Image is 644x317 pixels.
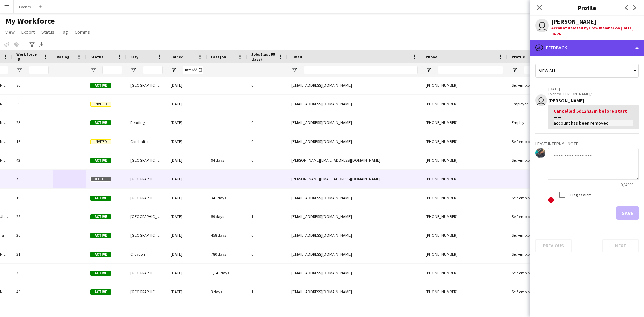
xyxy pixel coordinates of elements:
input: Workforce ID Filter Input [29,66,49,74]
div: 30 [12,264,53,282]
div: 45 [12,282,53,301]
div: [EMAIL_ADDRESS][DOMAIN_NAME] [287,245,422,263]
span: Active [90,196,111,201]
div: [PHONE_NUMBER] [422,282,507,301]
div: Self-employed Crew [507,282,550,301]
div: Croydon [126,245,167,263]
div: 0 [247,189,287,207]
div: [PHONE_NUMBER] [422,132,507,151]
button: Open Filter Menu [512,67,518,73]
div: 31 [12,245,53,263]
span: Active [90,83,111,88]
div: [PHONE_NUMBER] [422,170,507,188]
div: 19 [12,189,53,207]
div: 458 days [207,226,247,245]
span: Active [90,120,111,125]
div: 16 [12,132,53,151]
div: [EMAIL_ADDRESS][DOMAIN_NAME] [287,282,422,301]
span: Active [90,158,111,163]
a: Export [19,28,37,36]
span: Joined [171,54,184,59]
div: [PHONE_NUMBER] [422,151,507,169]
h3: Leave internal note [535,141,639,147]
div: [PHONE_NUMBER] [422,226,507,245]
span: Status [90,54,103,59]
span: Active [90,252,111,257]
div: [GEOGRAPHIC_DATA] [126,207,167,226]
button: Events [14,0,36,13]
div: 28 [12,207,53,226]
div: [PERSON_NAME][EMAIL_ADDRESS][DOMAIN_NAME] [287,151,422,169]
div: 1,141 days [207,264,247,282]
div: Self-employed Crew [507,226,550,245]
p: Events/ [PERSON_NAME]/ [548,91,639,96]
div: [EMAIL_ADDRESS][DOMAIN_NAME] [287,76,422,94]
div: [PHONE_NUMBER] [422,207,507,226]
input: Email Filter Input [304,66,418,74]
div: [EMAIL_ADDRESS][DOMAIN_NAME] [287,95,422,113]
div: 0 [247,76,287,94]
div: [DATE] [167,113,207,132]
div: [EMAIL_ADDRESS][DOMAIN_NAME] [287,113,422,132]
div: Self-employed Crew [507,132,550,151]
div: [PHONE_NUMBER] [422,189,507,207]
div: [PERSON_NAME] [548,98,639,104]
div: [DATE] [167,95,207,113]
div: Cancelled 5d12h33m before start [554,108,633,120]
button: Open Filter Menu [90,67,96,73]
app-action-btn: Export XLSX [38,41,46,49]
div: [DATE] [167,264,207,282]
span: Status [41,29,54,35]
div: 94 days [207,151,247,169]
div: [GEOGRAPHIC_DATA] [126,264,167,282]
div: 1 [247,282,287,301]
div: 59 days [207,207,247,226]
span: Active [90,214,111,219]
div: [PERSON_NAME] [551,19,596,25]
span: Active [90,289,111,295]
div: 0 [247,132,287,151]
div: 42 [12,151,53,169]
span: Invited [90,139,111,144]
div: [PHONE_NUMBER] [422,245,507,263]
div: 0 [247,264,287,282]
div: [PERSON_NAME][EMAIL_ADDRESS][DOMAIN_NAME] [287,170,422,188]
div: 0 [247,113,287,132]
button: Open Filter Menu [16,67,22,73]
div: [GEOGRAPHIC_DATA] [126,282,167,301]
a: Tag [58,28,71,36]
span: My Workforce [5,16,55,26]
input: City Filter Input [143,66,163,74]
div: Self-employed Crew [507,189,550,207]
div: [DATE] [167,207,207,226]
span: Deleted [90,177,111,182]
div: [DATE] [167,245,207,263]
span: Rating [57,54,69,59]
input: Phone Filter Input [438,66,503,74]
div: Self-employed Crew [507,76,550,94]
div: [GEOGRAPHIC_DATA] [126,151,167,169]
span: Export [21,29,35,35]
div: 0 [247,245,287,263]
span: Active [90,271,111,276]
div: [GEOGRAPHIC_DATA] [126,170,167,188]
button: Open Filter Menu [130,67,137,73]
div: [DATE] [167,226,207,245]
span: Email [291,54,302,59]
div: 20 [12,226,53,245]
span: View all [539,68,556,74]
app-action-btn: Advanced filters [28,41,36,49]
div: Carshalton [126,132,167,151]
div: [DATE] [167,282,207,301]
div: 59 [12,95,53,113]
div: 780 days [207,245,247,263]
div: [EMAIL_ADDRESS][DOMAIN_NAME] [287,264,422,282]
div: Feedback [530,40,644,56]
button: Open Filter Menu [171,67,177,73]
span: Tag [61,29,68,35]
div: 25 [12,113,53,132]
span: Invited [90,102,111,107]
div: [PHONE_NUMBER] [422,113,507,132]
div: [DATE] [167,151,207,169]
span: City [130,54,138,59]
